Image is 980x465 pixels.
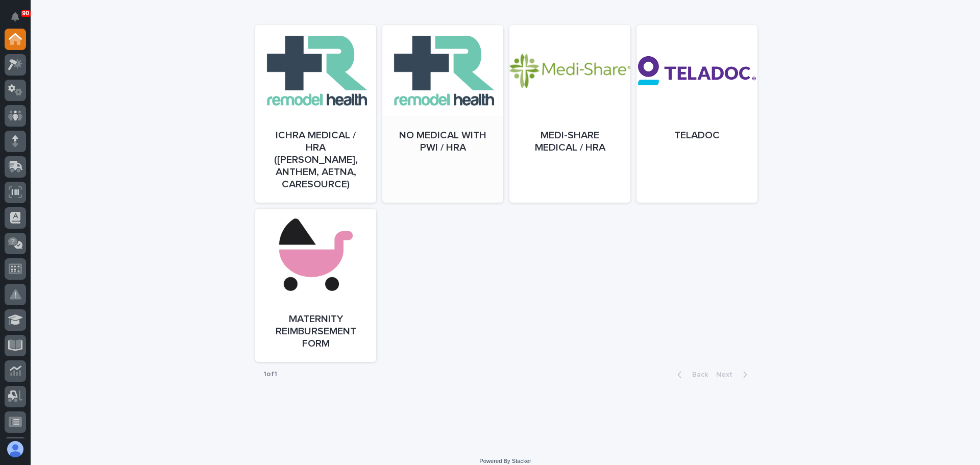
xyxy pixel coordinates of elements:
a: Teladoc [636,25,757,203]
button: Next [712,370,755,379]
p: 90 [22,10,29,17]
a: Medi-Share Medical / HRA [509,25,630,203]
a: No Medical with PWI / HRA [382,25,503,203]
div: Notifications90 [13,12,26,29]
span: Next [716,371,739,378]
span: Back [686,371,708,378]
p: 1 of 1 [255,362,285,387]
button: Notifications [5,6,26,28]
button: Back [669,370,712,379]
a: Maternity Reimbursement Form [255,209,376,362]
a: ICHRA Medical / HRA ([PERSON_NAME], Anthem, Aetna, CareSource) [255,25,376,203]
a: Powered By Stacker [479,458,531,464]
button: users-avatar [5,438,26,460]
